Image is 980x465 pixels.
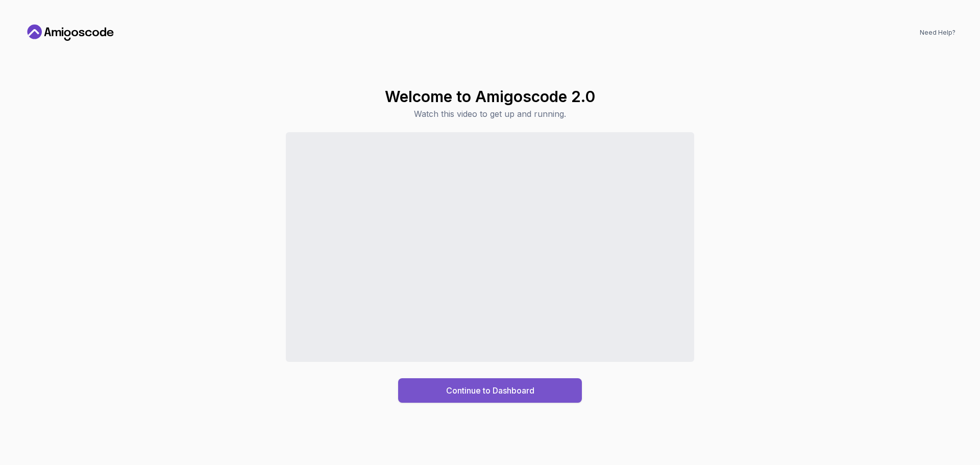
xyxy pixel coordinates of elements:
h1: Welcome to Amigoscode 2.0 [385,87,595,106]
div: Continue to Dashboard [446,384,534,397]
a: Home link [24,25,116,41]
a: Need Help? [920,29,955,37]
p: Watch this video to get up and running. [385,108,595,120]
button: Continue to Dashboard [398,378,582,403]
iframe: Sales Video [286,132,694,362]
